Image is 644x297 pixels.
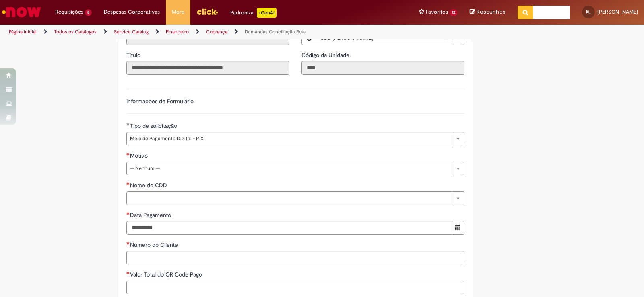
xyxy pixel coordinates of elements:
[104,8,160,16] span: Despesas Corporativas
[130,152,149,159] span: Motivo
[1,4,42,20] img: ServiceNow
[126,182,130,185] span: Necessários
[126,98,194,105] label: Informações de Formulário
[477,8,506,16] span: Rascunhos
[166,29,189,35] a: Financeiro
[450,9,458,16] span: 12
[130,162,448,175] span: -- Nenhum --
[172,8,184,16] span: More
[85,9,92,16] span: 8
[452,221,464,235] button: Mostrar calendário para Data Pagamento
[470,8,506,16] a: Rascunhos
[126,212,130,215] span: Necessários
[126,61,289,75] input: Título
[126,51,142,59] label: Somente leitura - Título
[130,182,169,189] span: Nome do CDD
[230,8,277,18] div: Padroniza
[126,221,452,235] input: Data Pagamento
[130,271,204,278] span: Valor Total do QR Code Pago
[126,123,130,126] span: Obrigatório Preenchido
[55,8,83,16] span: Requisições
[126,152,130,156] span: Necessários
[257,8,277,18] p: +GenAi
[130,122,179,129] span: Tipo de solicitação
[301,51,351,59] label: Somente leitura - Código da Unidade
[130,211,173,219] span: Data Pagamento
[126,271,130,274] span: Necessários
[196,6,218,18] img: click_logo_yellow_360x200.png
[126,242,130,245] span: Necessários
[130,132,448,145] span: Meio de Pagamento Digital - PIX
[301,51,351,59] span: Somente leitura - Código da Unidade
[126,281,464,294] input: Valor Total do QR Code Pago
[301,61,464,75] input: Código da Unidade
[126,251,464,264] input: Número do Cliente
[518,6,533,19] button: Pesquisar
[9,29,37,35] a: Página inicial
[130,241,180,248] span: Número do Cliente
[54,29,97,35] a: Todos os Catálogos
[126,191,464,205] a: Limpar campo Nome do CDD
[6,25,423,39] ul: Trilhas de página
[586,9,591,14] span: KL
[245,29,306,35] a: Demandas Conciliação Rota
[597,8,638,15] span: [PERSON_NAME]
[126,51,142,59] span: Somente leitura - Título
[426,8,448,16] span: Favoritos
[206,29,227,35] a: Cobrança
[114,29,149,35] a: Service Catalog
